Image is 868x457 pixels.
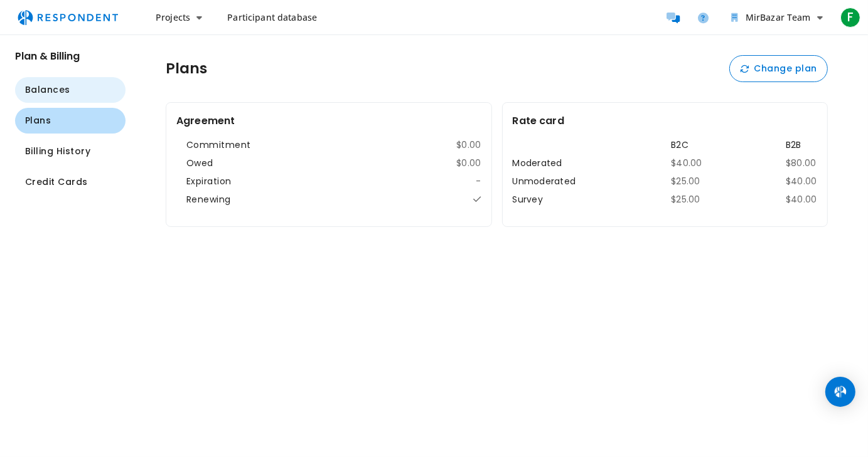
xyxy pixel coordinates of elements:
[186,175,232,188] dt: Expiration
[513,175,588,188] th: Unmoderated
[840,8,860,28] span: F
[691,5,716,30] a: Help and support
[186,139,251,152] dt: Commitment
[146,6,212,29] button: Projects
[25,176,88,189] span: Credit Cards
[186,193,231,206] dt: Renewing
[513,157,588,170] th: Moderated
[25,83,70,97] span: Balances
[786,175,817,188] td: $40.00
[671,175,702,188] td: $25.00
[825,377,855,407] div: Open Intercom Messenger
[786,193,817,206] td: $40.00
[476,175,481,188] dd: -
[786,157,817,170] td: $80.00
[838,6,863,29] button: F
[456,157,481,170] dd: $0.00
[15,50,126,62] h2: Plan & Billing
[671,157,702,170] td: $40.00
[25,145,91,158] span: Billing History
[156,11,190,23] span: Projects
[15,77,126,103] button: Navigate to Balances
[786,139,817,152] th: B2B
[513,113,564,129] h2: Rate card
[10,6,126,29] img: respondent-logo.png
[513,193,588,206] th: Survey
[671,193,702,206] td: $25.00
[746,11,811,23] span: MirBazar Team
[227,11,317,23] span: Participant database
[25,114,51,127] span: Plans
[176,113,235,129] h2: Agreement
[15,139,126,164] button: Navigate to Billing History
[671,139,702,152] th: B2C
[661,5,686,30] a: Message participants
[186,157,213,170] dt: Owed
[456,139,481,152] dd: $0.00
[166,60,207,78] h1: Plans
[729,55,828,82] button: Change plan
[721,6,833,29] button: MirBazar Team
[15,169,126,195] button: Navigate to Credit Cards
[217,6,327,29] a: Participant database
[15,108,126,134] button: Navigate to Plans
